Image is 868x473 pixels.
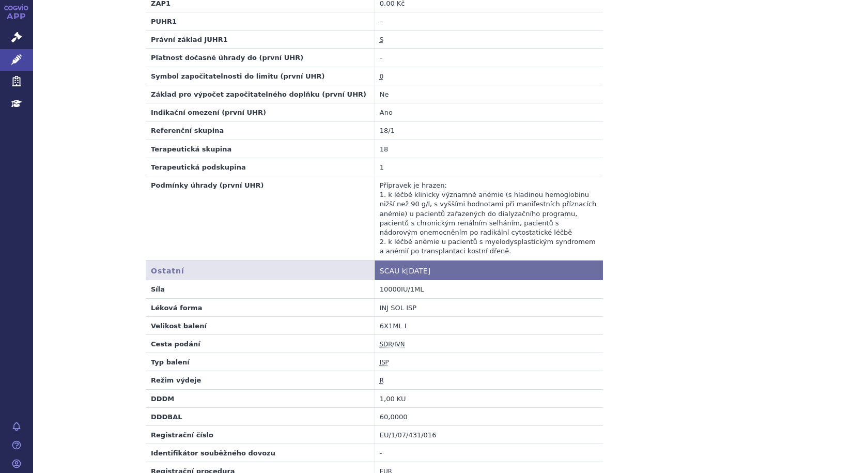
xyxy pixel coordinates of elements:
td: 60,0000 [374,407,602,425]
td: - [374,12,602,30]
td: Ne [374,85,602,103]
strong: Symbol započitatelnosti do limitu (první UHR) [151,72,324,80]
span: [DATE] [406,267,430,275]
strong: DDDM [151,395,174,403]
abbr: Subkutánní/intravenózní podání [380,341,405,348]
strong: Registrační číslo [151,431,213,439]
th: Ostatní [146,261,374,281]
td: 10000IU/1ML [374,280,602,298]
td: 18 [374,140,602,158]
strong: Síla [151,285,165,293]
strong: Velikost balení [151,322,207,330]
strong: Režim výdeje [151,376,201,384]
td: EU/1/07/431/016 [374,425,602,444]
strong: Podmínky úhrady (první UHR) [151,181,263,189]
strong: PUHR1 [151,18,177,25]
abbr: Předplněná injekční stříkačka [380,359,389,367]
strong: Platnost dočasné úhrady do (první UHR) [151,54,303,62]
strong: Referenční skupina [151,127,224,134]
strong: Typ balení [151,358,190,366]
td: - [374,444,602,462]
strong: Právní základ JUHR1 [151,36,228,43]
strong: Identifikátor souběžného dovozu [151,449,275,457]
td: 1,00 KU [374,389,602,407]
strong: Základ pro výpočet započitatelného doplňku (první UHR) [151,90,366,98]
td: 18/1 [374,121,602,140]
td: INJ SOL ISP [374,298,602,316]
td: 6X1ML I [374,316,602,334]
td: 1 [374,158,602,176]
td: Ano [374,103,602,121]
td: Přípravek je hrazen: 1. k léčbě klinicky významné anémie (s hladinou hemoglobinu nižší než 90 g/l... [374,176,602,260]
abbr: přípravky, které se nevydávají pacientovi v lékárně (LIM: A, D, S, C1, C2, C3) [380,73,383,81]
th: SCAU k [374,261,602,281]
abbr: léčivý přípravek může být vydáván pouze na lékařský předpis [380,377,384,385]
strong: Cesta podání [151,340,200,348]
td: - [374,49,602,67]
strong: Terapeutická podskupina [151,163,246,171]
strong: Terapeutická skupina [151,145,231,153]
abbr: stanovena nebo změněna ve správním řízení podle zákona č. 48/1997 Sb. ve znění účinném od 1.1.2008 [380,36,383,44]
strong: Léková forma [151,304,202,312]
strong: Indikační omezení (první UHR) [151,109,266,116]
strong: DDDBAL [151,413,182,421]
